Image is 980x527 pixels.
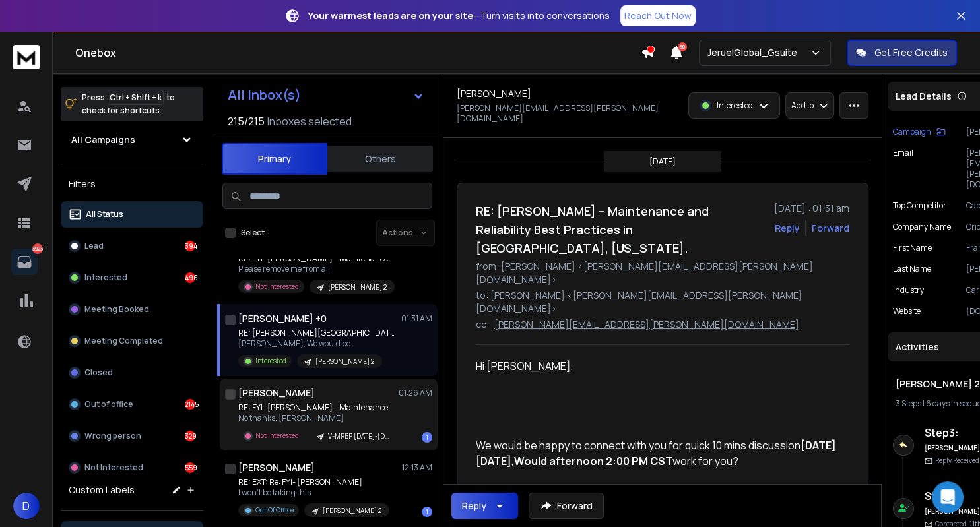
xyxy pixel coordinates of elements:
div: Forward [812,222,849,235]
div: 1 [422,432,432,443]
label: Select [241,228,265,238]
h1: All Campaigns [71,133,135,146]
p: Press to check for shortcuts. [82,91,175,117]
p: website [893,306,921,317]
strong: Would afternoon 2:00 PM CST [514,454,672,468]
p: V-MRBP [DATE]-[DATE] [328,431,391,441]
button: Wrong person329 [61,423,203,449]
p: JeruelGlobal_Gsuite [707,46,802,59]
button: All Campaigns [61,127,203,153]
button: D [13,493,40,519]
p: [DATE] : 01:31 am [774,202,849,215]
button: All Inbox(s) [217,82,435,108]
p: 01:26 AM [399,388,432,398]
h1: RE: [PERSON_NAME] – Maintenance and Reliability Best Practices in [GEOGRAPHIC_DATA], [US_STATE]. [476,202,766,257]
h1: [PERSON_NAME] [238,461,315,474]
p: 12:13 AM [402,462,432,473]
div: We would be happy to connect with you for quick 10 mins discussion , work for you? [476,437,839,469]
p: Not Interested [255,431,299,441]
span: Ctrl + Shift + k [108,90,164,105]
button: Reply [451,493,518,519]
p: – Turn visits into conversations [308,9,610,22]
p: Not Interested [255,282,299,292]
p: to: [PERSON_NAME] <[PERSON_NAME][EMAIL_ADDRESS][PERSON_NAME][DOMAIN_NAME]> [476,289,849,315]
button: Get Free Credits [847,40,957,66]
h1: [PERSON_NAME] +0 [238,312,327,325]
p: No thanks. [PERSON_NAME] [238,413,397,423]
p: RE: EXT: Re: FYI- [PERSON_NAME] [238,477,389,487]
p: [PERSON_NAME], We would be [238,338,397,349]
div: 1 [422,507,432,517]
p: 3923 [32,243,43,254]
div: Open Intercom Messenger [932,481,964,513]
button: Campaign [893,127,946,137]
p: industry [893,285,924,295]
span: 3 Steps [896,398,921,409]
span: 50 [678,42,687,51]
p: [PERSON_NAME][EMAIL_ADDRESS][PERSON_NAME][DOMAIN_NAME] [457,103,659,124]
a: Reach Out Now [620,5,696,26]
div: 2145 [185,399,195,410]
h3: Filters [61,175,203,193]
button: Not Interested559 [61,454,203,481]
p: Interested [84,272,127,283]
h1: All Inbox(s) [228,88,301,102]
p: Campaign [893,127,931,137]
p: [PERSON_NAME] 2 [323,506,381,516]
p: Lead [84,241,104,251]
button: Closed [61,359,203,386]
p: Last Name [893,264,931,274]
div: 329 [185,431,195,441]
p: Reach Out Now [624,9,692,22]
h3: Custom Labels [69,483,135,497]
p: Company Name [893,222,951,232]
button: Out of office2145 [61,391,203,418]
p: Meeting Completed [84,336,163,346]
p: Meeting Booked [84,304,149,315]
p: All Status [86,209,123,220]
p: Get Free Credits [874,46,948,59]
button: Others [327,144,433,173]
p: 01:31 AM [401,313,432,324]
p: Interested [255,356,286,366]
button: Lead394 [61,233,203,259]
h1: [PERSON_NAME] [238,387,315,400]
a: 3923 [11,249,38,275]
p: [PERSON_NAME] 2 [328,282,387,292]
p: Add to [791,100,814,111]
button: Forward [529,493,604,519]
button: All Status [61,201,203,228]
div: 394 [185,241,195,251]
button: Primary [222,143,327,175]
p: Email [893,148,913,190]
button: Meeting Booked [61,296,203,323]
h1: Onebox [75,45,641,61]
p: RE: [PERSON_NAME][GEOGRAPHIC_DATA] – Maintenance [238,328,397,338]
p: Out Of Office [255,505,294,515]
h1: [PERSON_NAME] [457,87,531,100]
p: Top Competitor [893,201,946,211]
button: Meeting Completed [61,328,203,354]
p: [PERSON_NAME][EMAIL_ADDRESS][PERSON_NAME][DOMAIN_NAME] [494,318,799,331]
button: Interested496 [61,264,203,291]
button: Reply [775,222,800,235]
p: Closed [84,367,113,378]
p: I won’t be taking this [238,487,389,498]
p: Lead Details [896,90,952,103]
div: 496 [185,272,195,283]
p: Not Interested [84,462,143,473]
div: 559 [185,462,195,473]
p: [DATE] [649,156,676,167]
p: from: [PERSON_NAME] <[PERSON_NAME][EMAIL_ADDRESS][PERSON_NAME][DOMAIN_NAME]> [476,260,849,286]
span: 215 / 215 [228,113,265,129]
img: logo [13,45,40,69]
p: Out of office [84,399,133,410]
p: First Name [893,243,932,253]
div: Reply [462,499,486,512]
p: Interested [717,100,753,111]
p: Wrong person [84,431,141,441]
div: Hi [PERSON_NAME], [476,358,839,374]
